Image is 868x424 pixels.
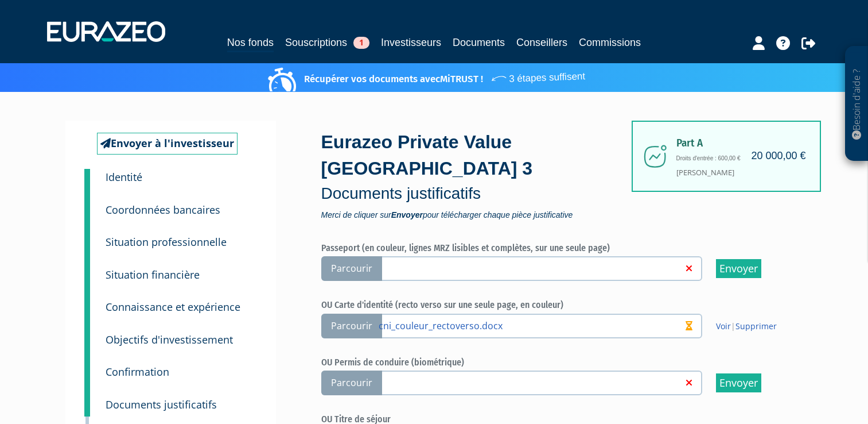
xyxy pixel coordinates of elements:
[84,316,90,352] a: 6
[285,34,369,51] a: Souscriptions1
[440,73,483,85] a: MiTRUST !
[84,251,90,287] a: 4
[84,283,90,319] a: 5
[227,34,274,52] a: Nos fonds
[716,321,777,332] span: |
[516,34,567,51] a: Conseillers
[84,218,90,254] a: 3
[321,129,637,218] div: Eurazeo Private Value [GEOGRAPHIC_DATA] 3
[490,63,585,87] span: 3 étapes suffisent
[106,300,240,314] small: Connaissance et expérience
[84,381,90,417] a: 8
[321,300,797,310] h6: OU Carte d'identité (recto verso sur une seule page, en couleur)
[106,333,233,346] small: Objectifs d'investissement
[391,210,423,219] strong: Envoyer
[106,398,217,411] small: Documents justificatifs
[379,319,683,331] a: cni_couleur_rectoverso.docx
[381,34,441,51] a: Investisseurs
[106,203,220,217] small: Coordonnées bancaires
[271,66,585,86] p: Récupérer vos documents avec
[716,373,761,392] input: Envoyer
[579,34,641,51] a: Commissions
[84,169,90,192] a: 1
[321,357,797,368] h6: OU Permis de conduire (biométrique)
[735,321,777,332] a: Supprimer
[453,34,505,51] a: Documents
[84,186,90,222] a: 2
[321,211,637,219] span: Merci de cliquer sur pour télécharger chaque pièce justificative
[716,259,761,278] input: Envoyer
[84,348,90,384] a: 7
[321,256,382,281] span: Parcourir
[716,321,731,332] a: Voir
[321,243,797,253] h6: Passeport (en couleur, lignes MRZ lisibles et complètes, sur une seule page)
[106,235,227,249] small: Situation professionnelle
[850,52,863,156] p: Besoin d'aide ?
[321,182,637,205] p: Documents justificatifs
[47,21,165,42] img: 1732889491-logotype_eurazeo_blanc_rvb.png
[97,133,238,155] a: Envoyer à l'investisseur
[106,268,200,282] small: Situation financière
[106,365,169,379] small: Confirmation
[106,170,142,184] small: Identité
[321,314,382,338] span: Parcourir
[353,37,369,49] span: 1
[321,371,382,395] span: Parcourir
